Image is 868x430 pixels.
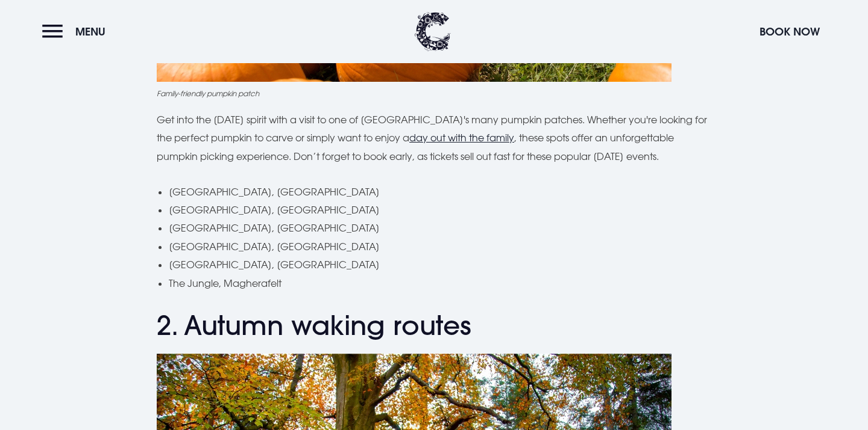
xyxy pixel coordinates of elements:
[169,183,711,201] li: [GEOGRAPHIC_DATA], [GEOGRAPHIC_DATA]
[169,201,711,219] li: [GEOGRAPHIC_DATA], [GEOGRAPHIC_DATA]
[169,219,711,237] li: [GEOGRAPHIC_DATA], [GEOGRAPHIC_DATA]
[157,310,711,342] h2: 2. Autumn waking routes
[42,19,112,45] button: Menu
[169,274,711,292] li: The Jungle, Magherafelt
[169,256,711,274] li: [GEOGRAPHIC_DATA], [GEOGRAPHIC_DATA]
[169,238,711,256] li: [GEOGRAPHIC_DATA], [GEOGRAPHIC_DATA]
[409,132,514,144] a: day out with the family
[75,25,105,38] span: Menu
[753,19,826,45] button: Book Now
[157,111,711,165] p: Get into the [DATE] spirit with a visit to one of [GEOGRAPHIC_DATA]'s many pumpkin patches. Wheth...
[157,88,711,99] figcaption: Family-friendly pumpkin patch
[415,12,451,51] img: Clandeboye Lodge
